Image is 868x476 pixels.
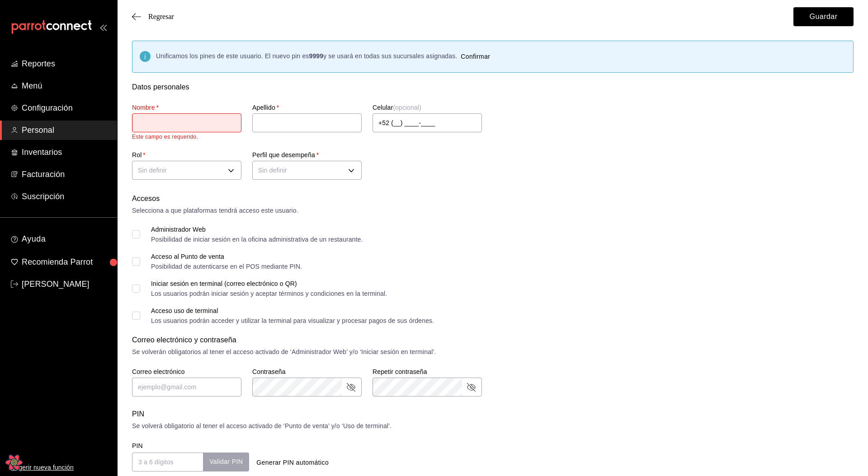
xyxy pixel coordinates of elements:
label: Contraseña [252,368,362,374]
div: Acceso uso de terminal [151,308,434,314]
label: Perfil que desempeña [252,151,362,158]
label: Nombre [132,104,241,110]
label: Rol [132,151,241,158]
span: Suscripción [22,191,110,203]
button: Generar PIN automático [253,454,332,471]
label: Celular [373,104,482,110]
input: ejemplo@gmail.com [132,378,241,397]
div: Sin definir [252,161,362,180]
div: Los usuarios podrán acceder y utilizar la terminal para visualizar y procesar pagos de sus órdenes. [151,317,434,324]
span: [PERSON_NAME] [22,278,110,290]
div: Posibilidad de autenticarse en el POS mediante PIN. [151,263,302,270]
strong: 9999 [309,52,323,60]
button: passwordField [345,382,356,392]
span: Inventarios [22,146,110,159]
button: Guardar [793,7,854,26]
button: passwordField [466,382,476,392]
div: Correo electrónico y contraseña [132,335,854,345]
span: Facturación [22,168,110,181]
div: PIN [132,409,854,420]
div: Selecciona a que plataformas tendrá acceso este usuario. [132,206,854,215]
div: Acceso al Punto de venta [151,253,302,260]
label: Correo electrónico [132,368,241,374]
span: Ayuda [22,232,110,247]
input: 3 a 6 dígitos [132,453,203,471]
span: Menú [22,80,110,92]
div: Posibilidad de iniciar sesión en la oficina administrativa de un restaurante. [151,236,363,243]
div: Administrador Web [151,226,363,233]
span: Recomienda Parrot [22,256,110,268]
label: PIN [132,442,143,448]
button: Regresar [132,13,174,21]
span: Personal [22,124,110,136]
span: Regresar [148,13,174,21]
div: Accesos [132,193,854,204]
span: Sugerir nueva función [11,463,110,472]
span: Configuración [22,102,110,114]
div: Se volverá obligatorio al tener el acceso activado de ‘Punto de venta’ y/o ‘Uso de terminal’. [132,421,854,431]
div: Se volverán obligatorios al tener el acceso activado de ‘Administrador Web’ y/o ‘Iniciar sesión e... [132,347,854,357]
button: Confirmar [457,48,494,65]
div: Sin definir [132,161,241,180]
p: Este campo es requerido. [132,134,241,140]
label: Repetir contraseña [373,368,482,374]
label: Apellido [252,104,362,110]
span: (opcional) [393,103,421,111]
span: Reportes [22,58,110,70]
span: Unificamos los pines de este usuario. El nuevo pin es y se usará en todas sus sucursales asignadas. [156,52,457,60]
div: Los usuarios podrán iniciar sesión y aceptar términos y condiciones en la terminal. [151,290,387,297]
div: Datos personales [132,82,854,93]
button: open_drawer_menu [99,23,107,31]
div: Iniciar sesión en terminal (correo electrónico o QR) [151,280,387,287]
button: Open React Query Devtools [5,453,23,471]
